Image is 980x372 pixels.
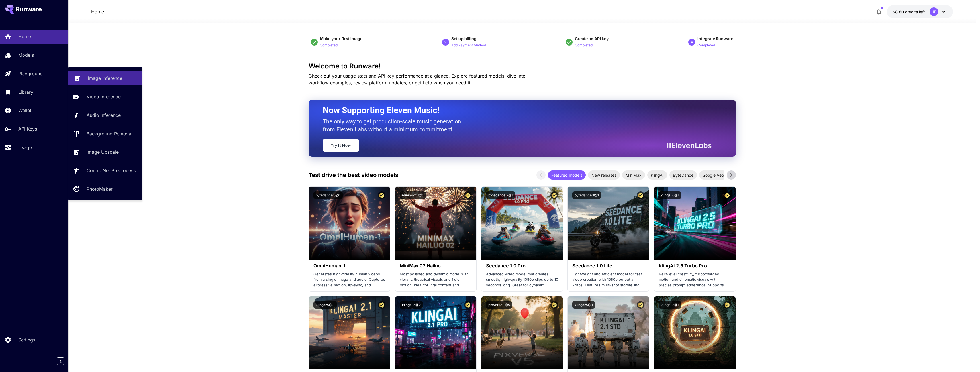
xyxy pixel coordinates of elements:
[91,8,104,15] nav: breadcrumb
[320,43,338,48] p: Completed
[659,191,681,199] button: klingai:6@1
[887,5,953,18] button: $8.79913
[481,187,563,260] img: alt
[486,191,515,199] button: bytedance:2@1
[548,172,586,178] span: Featured models
[87,167,136,174] p: ControlNet Preprocess
[309,187,390,260] img: alt
[637,301,644,309] button: Certified Model – Vetted for best performance and includes a commercial license.
[61,356,68,366] div: Collapse sidebar
[18,336,35,343] p: Settings
[486,301,512,309] button: pixverse:1@5
[395,187,476,260] img: alt
[313,191,343,199] button: bytedance:5@1
[699,172,727,178] span: Google Veo
[647,172,667,178] span: KlingAI
[323,139,359,152] a: Try It Now
[659,301,681,309] button: klingai:3@1
[309,73,526,86] span: Check out your usage stats and API key performance at a glance. Explore featured models, dive int...
[68,90,142,104] a: Video Inference
[18,70,43,77] p: Playground
[637,191,644,199] button: Certified Model – Vetted for best performance and includes a commercial license.
[400,191,426,199] button: minimax:3@1
[320,36,362,41] span: Make your first image
[572,301,595,309] button: klingai:5@1
[57,357,64,365] button: Collapse sidebar
[464,191,472,199] button: Certified Model – Vetted for best performance and includes a commercial license.
[697,36,733,41] span: Integrate Runware
[572,263,644,269] h3: Seedance 1.0 Lite
[572,271,644,288] p: Lightweight and efficient model for fast video creation with 1080p output at 24fps. Features mult...
[659,271,731,288] p: Next‑level creativity, turbocharged motion and cinematic visuals with precise prompt adherence. S...
[87,186,113,192] p: PhotoMaker
[575,43,593,48] p: Completed
[481,296,563,369] img: alt
[309,296,390,369] img: alt
[568,187,649,260] img: alt
[550,191,558,199] button: Certified Model – Vetted for best performance and includes a commercial license.
[697,43,715,48] p: Completed
[723,191,731,199] button: Certified Model – Vetted for best performance and includes a commercial license.
[378,191,385,199] button: Certified Model – Vetted for best performance and includes a commercial license.
[68,71,142,85] a: Image Inference
[323,117,465,133] p: The only way to get production-scale music generation from Eleven Labs without a minimum commitment.
[575,36,609,41] span: Create an API key
[18,52,34,58] p: Models
[68,145,142,159] a: Image Upscale
[486,271,558,288] p: Advanced video model that creates smooth, high-quality 1080p clips up to 10 seconds long. Great f...
[68,164,142,178] a: ControlNet Preprocess
[309,171,398,179] p: Test drive the best video models
[622,172,645,178] span: MiniMax
[313,301,337,309] button: klingai:5@3
[87,149,119,155] p: Image Upscale
[464,301,472,309] button: Certified Model – Vetted for best performance and includes a commercial license.
[654,296,735,369] img: alt
[588,172,620,178] span: New releases
[18,107,31,114] p: Wallet
[568,296,649,369] img: alt
[893,9,925,15] div: $8.79913
[669,172,697,178] span: ByteDance
[723,301,731,309] button: Certified Model – Vetted for best performance and includes a commercial license.
[87,93,121,100] p: Video Inference
[905,9,925,14] span: credits left
[654,187,735,260] img: alt
[451,43,486,48] p: Add Payment Method
[313,271,385,288] p: Generates high-fidelity human videos from a single image and audio. Captures expressive motion, l...
[400,271,472,288] p: Most polished and dynamic model with vibrant, theatrical visuals and fluid motion. Ideal for vira...
[18,33,31,40] p: Home
[444,40,446,45] p: 2
[893,9,905,14] span: $8.80
[313,263,385,269] h3: OmniHuman‑1
[323,105,707,116] h2: Now Supporting Eleven Music!
[691,40,693,45] p: 4
[91,8,104,15] p: Home
[309,62,736,70] h3: Welcome to Runware!
[400,263,472,269] h3: MiniMax 02 Hailuo
[68,182,142,196] a: PhotoMaker
[18,144,32,151] p: Usage
[395,296,476,369] img: alt
[18,125,37,132] p: API Keys
[68,127,142,141] a: Background Removal
[378,301,385,309] button: Certified Model – Vetted for best performance and includes a commercial license.
[18,89,33,95] p: Library
[572,191,601,199] button: bytedance:1@1
[68,108,142,122] a: Audio Inference
[930,7,938,16] div: UR
[88,75,122,82] p: Image Inference
[451,36,477,41] span: Set up billing
[659,263,731,269] h3: KlingAI 2.5 Turbo Pro
[87,130,132,137] p: Background Removal
[87,112,121,119] p: Audio Inference
[550,301,558,309] button: Certified Model – Vetted for best performance and includes a commercial license.
[486,263,558,269] h3: Seedance 1.0 Pro
[400,301,423,309] button: klingai:5@2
